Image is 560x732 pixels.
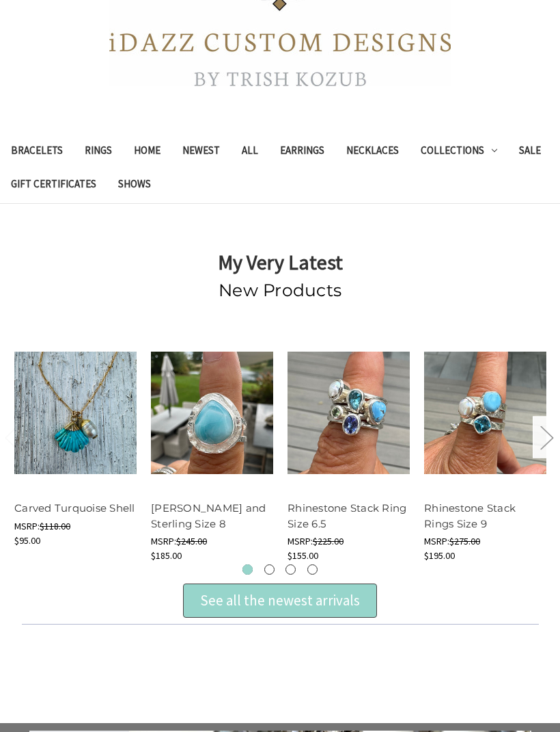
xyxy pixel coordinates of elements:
[200,590,360,612] div: See all the newest arrivals
[14,352,137,474] img: Carved Turquoise Shell
[171,135,231,169] a: Newest
[508,135,552,169] a: Sale
[14,278,546,304] h2: New Products
[176,535,207,547] span: $245.00
[107,169,162,202] a: Shows
[14,332,137,493] a: Carved Turquoise Shell
[288,501,406,530] a: Rhinestone Stack Ring Size 6.5
[288,549,318,562] span: $155.00
[264,564,275,575] button: 2 of 3
[424,352,546,474] img: Rhinestone Stack Rings Size 9
[151,352,273,474] img: Larimar and Sterling Size 8
[269,135,335,169] a: Earrings
[449,535,480,547] span: $275.00
[242,564,253,575] button: 1 of 3
[151,501,266,530] a: [PERSON_NAME] and Sterling Size 8
[123,135,171,169] a: Home
[151,534,273,549] div: MSRP:
[14,534,40,547] span: $95.00
[307,564,318,575] button: 4 of 3
[424,332,546,493] a: Rhinestone Stack Rings Size 9
[533,417,560,458] button: Next
[288,534,410,549] div: MSRP:
[14,501,135,514] a: Carved Turquoise Shell
[335,135,410,169] a: Necklaces
[288,352,410,474] img: Rhinestone Stack Ring Size 6.5
[151,549,182,562] span: $185.00
[151,332,273,493] a: Larimar and Sterling Size 8
[218,249,343,275] strong: My Very Latest
[313,535,344,547] span: $225.00
[40,520,70,532] span: $118.00
[410,135,508,169] a: Collections
[74,135,123,169] a: Rings
[424,549,455,562] span: $195.00
[14,519,137,534] div: MSRP:
[288,332,410,493] a: Rhinestone Stack Ring Size 6.5
[231,135,269,169] a: All
[424,534,546,549] div: MSRP:
[424,501,516,530] a: Rhinestone Stack Rings Size 9
[285,564,296,575] button: 3 of 3
[183,584,377,618] div: See all the newest arrivals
